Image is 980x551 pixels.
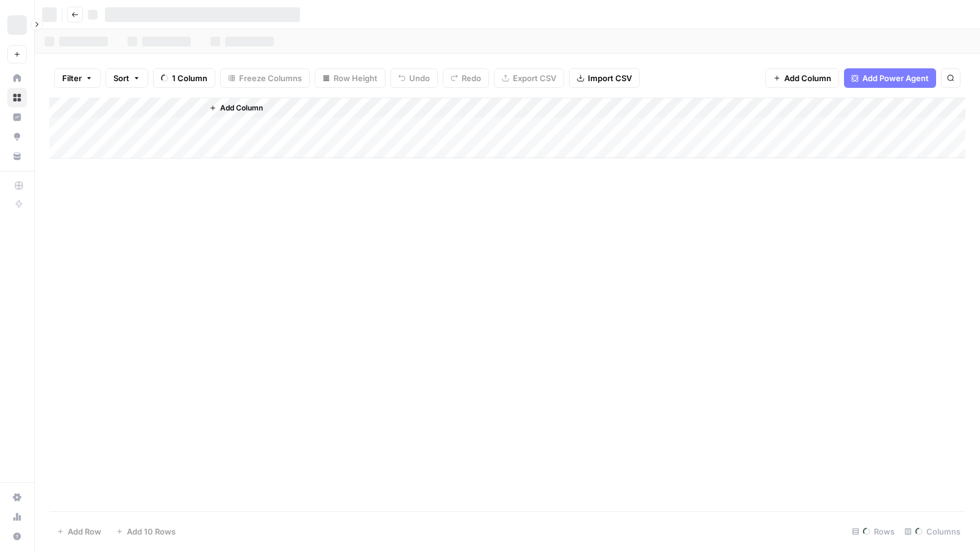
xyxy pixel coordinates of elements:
[127,525,176,538] span: Add 10 Rows
[7,146,27,166] a: Your Data
[113,72,129,84] span: Sort
[513,72,556,84] span: Export CSV
[7,107,27,127] a: Insights
[7,507,27,527] a: Usage
[220,68,310,88] button: Freeze Columns
[569,68,640,88] button: Import CSV
[844,68,936,88] button: Add Power Agent
[334,72,377,84] span: Row Height
[315,68,385,88] button: Row Height
[862,72,929,84] span: Add Power Agent
[443,68,489,88] button: Redo
[847,522,900,541] div: Rows
[7,488,27,507] a: Settings
[390,68,438,88] button: Undo
[784,72,831,84] span: Add Column
[68,525,101,538] span: Add Row
[49,522,109,541] button: Add Row
[106,68,148,88] button: Sort
[172,72,207,84] span: 1 Column
[494,68,564,88] button: Export CSV
[62,72,82,84] span: Filter
[7,527,27,546] button: Help + Support
[239,72,302,84] span: Freeze Columns
[900,522,965,541] div: Columns
[7,127,27,146] a: Opportunities
[153,68,215,88] button: 1 Column
[7,68,27,88] a: Home
[588,72,632,84] span: Import CSV
[765,68,839,88] button: Add Column
[109,522,183,541] button: Add 10 Rows
[204,100,268,116] button: Add Column
[462,72,481,84] span: Redo
[409,72,430,84] span: Undo
[220,103,263,113] span: Add Column
[7,88,27,107] a: Browse
[54,68,101,88] button: Filter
